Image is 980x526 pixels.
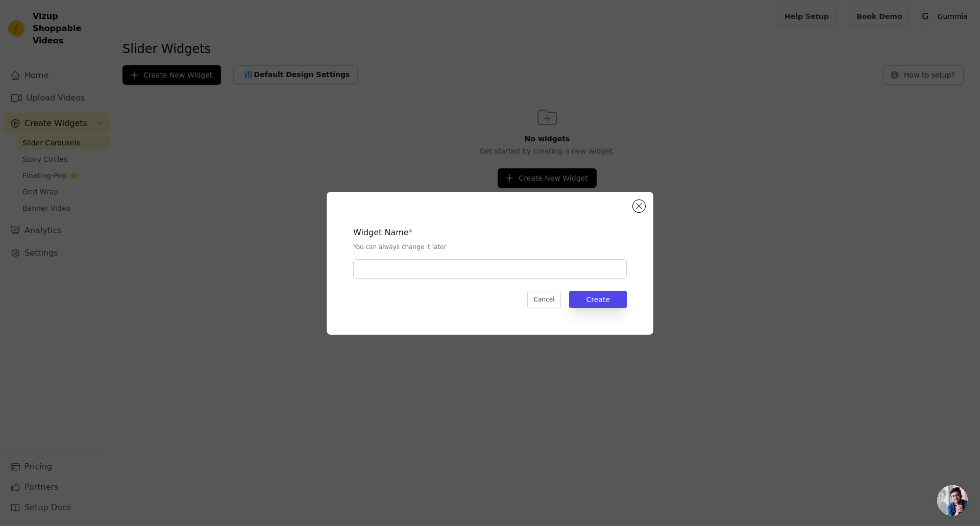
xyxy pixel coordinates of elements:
[353,227,409,239] legend: Widget Name
[569,291,627,308] button: Create
[633,200,645,212] button: Close modal
[527,291,561,308] button: Cancel
[353,243,627,251] p: You can always change it later
[937,485,968,516] div: Open chat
